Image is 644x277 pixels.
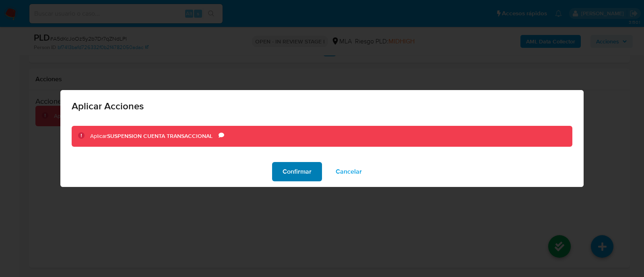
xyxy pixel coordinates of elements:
[90,132,219,140] div: Aplicar
[336,163,362,181] span: Cancelar
[325,162,372,181] button: Cancelar
[283,163,312,181] span: Confirmar
[107,132,213,140] b: SUSPENSION CUENTA TRANSACCIONAL
[72,101,572,111] span: Aplicar Acciones
[272,162,322,181] button: Confirmar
